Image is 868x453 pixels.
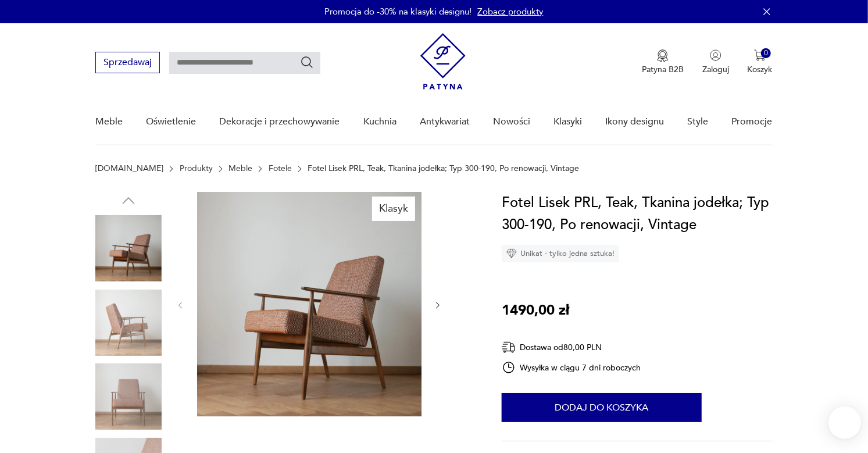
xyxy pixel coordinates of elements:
button: Szukaj [300,55,314,69]
p: 1490,00 zł [502,299,569,322]
p: Zaloguj [702,64,729,75]
a: Promocje [732,99,773,144]
a: Oświetlenie [146,99,196,144]
button: Dodaj do koszyka [502,393,702,422]
div: Klasyk [372,197,415,221]
button: Zaloguj [702,49,729,75]
a: Zobacz produkty [478,6,544,17]
img: Zdjęcie produktu Fotel Lisek PRL, Teak, Tkanina jodełka; Typ 300-190, Po renowacji, Vintage [95,363,162,430]
a: Antykwariat [420,99,470,144]
a: Produkty [180,164,213,173]
img: Ikona diamentu [506,248,517,259]
a: Meble [95,99,123,144]
a: Ikona medaluPatyna B2B [642,49,684,75]
iframe: Smartsupp widget button [828,406,861,439]
img: Ikona koszyka [754,49,766,61]
p: Fotel Lisek PRL, Teak, Tkanina jodełka; Typ 300-190, Po renowacji, Vintage [308,164,579,173]
div: Wysyłka w ciągu 7 dni roboczych [502,361,641,374]
img: Ikona dostawy [502,340,516,355]
button: Sprzedawaj [95,52,160,73]
img: Zdjęcie produktu Fotel Lisek PRL, Teak, Tkanina jodełka; Typ 300-190, Po renowacji, Vintage [95,215,162,281]
h1: Fotel Lisek PRL, Teak, Tkanina jodełka; Typ 300-190, Po renowacji, Vintage [502,192,773,236]
img: Ikona medalu [657,49,669,62]
img: Zdjęcie produktu Fotel Lisek PRL, Teak, Tkanina jodełka; Typ 300-190, Po renowacji, Vintage [197,192,422,416]
button: Patyna B2B [642,49,684,75]
button: 0Koszyk [748,49,773,75]
a: Fotele [269,164,292,173]
a: Ikony designu [605,99,664,144]
div: Unikat - tylko jedna sztuka! [502,245,619,262]
a: Style [688,99,709,144]
a: Meble [228,164,252,173]
div: Dostawa od 80,00 PLN [502,340,641,355]
a: Kuchnia [363,99,397,144]
div: 0 [761,48,771,58]
a: Dekoracje i przechowywanie [220,99,340,144]
p: Koszyk [748,64,773,75]
p: Patyna B2B [642,64,684,75]
a: [DOMAIN_NAME] [95,164,163,173]
img: Ikonka użytkownika [710,49,721,61]
img: Patyna - sklep z meblami i dekoracjami vintage [420,33,466,90]
a: Sprzedawaj [95,59,160,67]
img: Zdjęcie produktu Fotel Lisek PRL, Teak, Tkanina jodełka; Typ 300-190, Po renowacji, Vintage [95,290,162,356]
p: Promocja do -30% na klasyki designu! [325,6,472,17]
a: Klasyki [553,99,582,144]
a: Nowości [493,99,530,144]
